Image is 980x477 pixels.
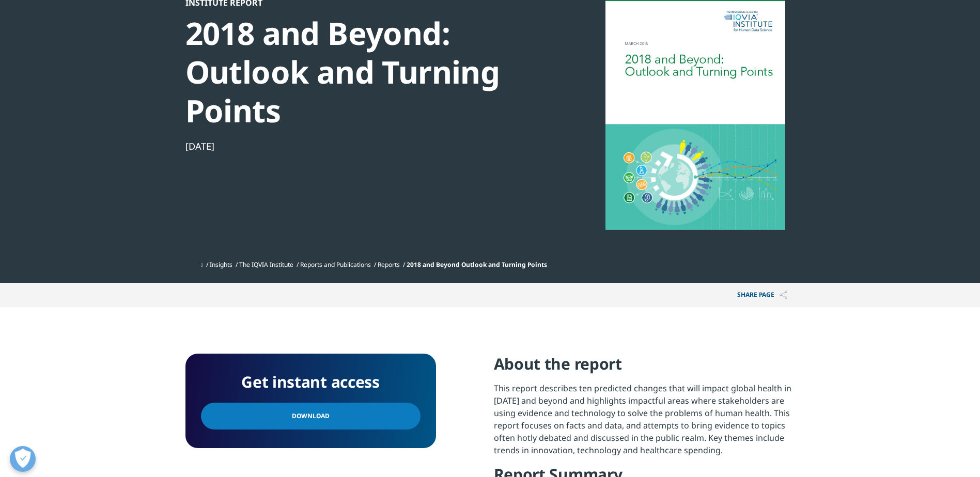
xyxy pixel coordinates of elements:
[201,369,421,395] h4: Get instant access
[10,446,36,472] button: 優先設定センターを開く
[239,260,293,269] a: The IQVIA Institute
[210,260,232,269] a: Insights
[407,260,547,269] span: 2018 and Beyond Outlook and Turning Points
[494,354,795,382] h4: About the report
[292,410,330,422] span: Download
[378,260,400,269] a: Reports
[201,403,421,430] a: Download
[780,291,787,299] img: Share PAGE
[729,283,795,307] p: Share PAGE
[729,283,795,307] button: Share PAGEShare PAGE
[300,260,371,269] a: Reports and Publications
[185,14,540,130] div: 2018 and Beyond: Outlook and Turning Points
[494,382,795,464] p: This report describes ten predicted changes that will impact global health in [DATE] and beyond a...
[185,140,540,152] div: [DATE]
